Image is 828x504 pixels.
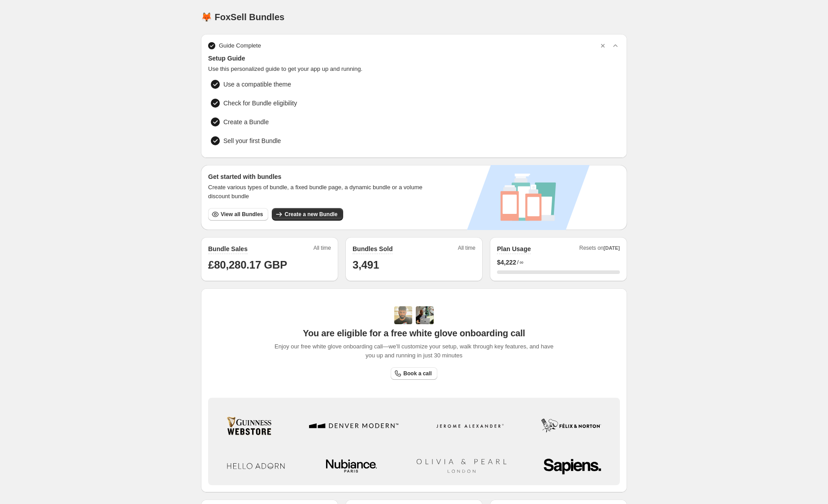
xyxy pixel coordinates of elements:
span: Setup Guide [208,54,620,63]
h1: 3,491 [353,258,475,272]
h3: Get started with bundles [208,172,431,181]
span: Use a compatible theme [223,80,291,89]
span: Resets on [580,244,620,254]
img: Adi [394,306,412,324]
span: View all Bundles [221,211,263,218]
span: Check for Bundle eligibility [223,99,297,108]
span: Guide Complete [219,41,261,50]
a: Book a call [391,367,437,380]
button: View all Bundles [208,208,268,221]
span: Sell your first Bundle [223,136,281,145]
h2: Bundle Sales [208,244,248,253]
span: Use this personalized guide to get your app up and running. [208,65,620,74]
span: Book a call [403,370,431,377]
span: You are eligible for a free white glove onboarding call [303,328,525,339]
h1: 🦊 FoxSell Bundles [201,12,284,22]
span: [DATE] [604,245,620,251]
span: Create a Bundle [223,117,269,126]
span: ∞ [519,259,523,266]
span: All time [314,244,331,254]
h1: £80,280.17 GBP [208,258,331,272]
span: Create various types of bundle, a fixed bundle page, a dynamic bundle or a volume discount bundle [208,183,431,201]
h2: Bundles Sold [353,244,392,253]
span: Enjoy our free white glove onboarding call—we'll customize your setup, walk through key features,... [270,342,558,360]
div: / [497,258,620,267]
span: Create a new Bundle [284,211,337,218]
h2: Plan Usage [497,244,531,253]
button: Create a new Bundle [272,208,343,221]
img: Prakhar [416,306,434,324]
span: All time [458,244,475,254]
span: $ 4,222 [497,258,516,267]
